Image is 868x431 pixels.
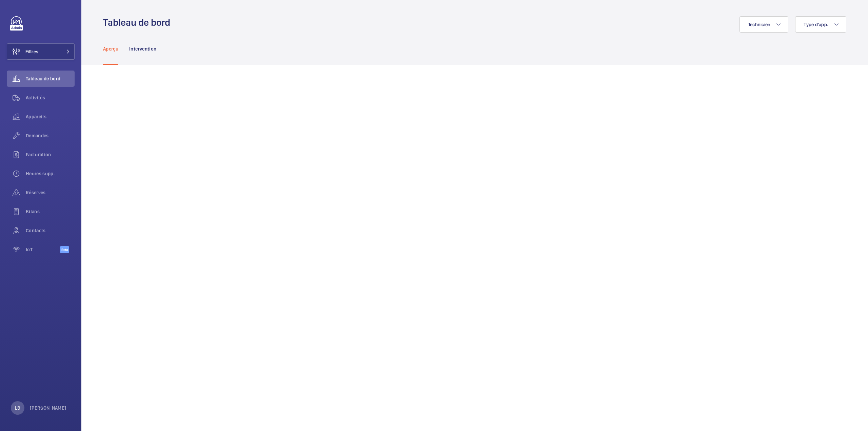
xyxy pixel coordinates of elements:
p: Intervention [129,45,156,52]
span: Type d'app. [804,22,828,27]
span: Beta [60,246,69,253]
span: Demandes [26,132,75,139]
span: Technicien [748,22,771,27]
span: Tableau de bord [26,75,75,82]
p: [PERSON_NAME] [30,405,66,411]
button: Technicien [739,16,789,33]
button: Type d'app. [795,16,846,33]
h1: Tableau de bord [103,16,174,29]
span: Bilans [26,208,75,215]
span: Facturation [26,151,75,158]
span: IoT [26,246,60,253]
span: Réserves [26,189,75,196]
p: LB [15,405,20,411]
span: Contacts [26,227,75,234]
span: Activités [26,94,75,101]
span: Appareils [26,113,75,120]
span: Heures supp. [26,170,75,177]
button: Filtres [7,43,75,60]
span: Filtres [25,48,38,55]
p: Aperçu [103,45,118,52]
